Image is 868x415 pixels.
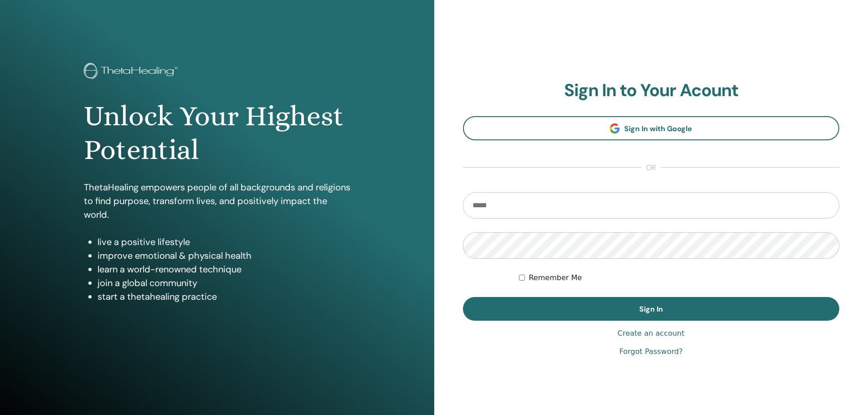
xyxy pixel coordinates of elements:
label: Remember Me [529,272,582,283]
div: Keep me authenticated indefinitely or until I manually logout [519,272,839,283]
span: or [642,162,661,173]
li: join a global community [98,276,350,290]
a: Forgot Password? [619,346,683,357]
li: learn a world-renowned technique [98,262,350,276]
p: ThetaHealing empowers people of all backgrounds and religions to find purpose, transform lives, a... [84,180,350,221]
button: Sign In [463,297,840,321]
a: Sign In with Google [463,116,840,140]
a: Create an account [617,328,684,339]
li: live a positive lifestyle [98,235,350,249]
li: start a thetahealing practice [98,290,350,303]
span: Sign In [639,304,663,314]
span: Sign In with Google [624,124,692,133]
h1: Unlock Your Highest Potential [84,99,350,167]
h2: Sign In to Your Acount [463,80,840,101]
li: improve emotional & physical health [98,249,350,262]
